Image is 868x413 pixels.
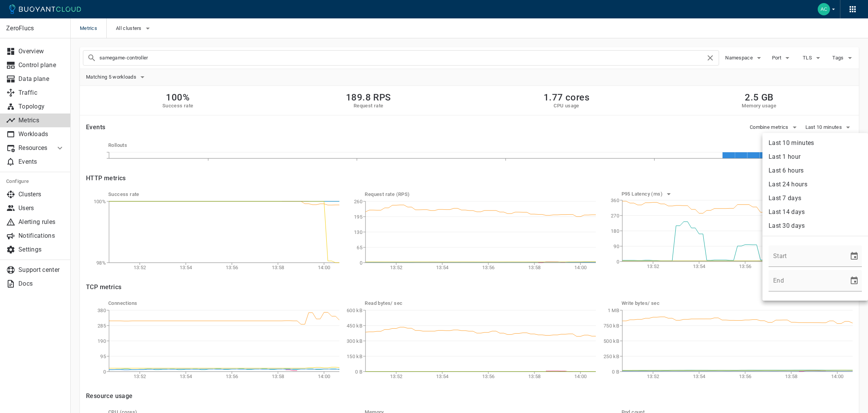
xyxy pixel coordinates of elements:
[762,178,868,191] li: Last 24 hours
[762,191,868,205] li: Last 7 days
[847,273,862,288] button: Choose date
[762,150,868,164] li: Last 1 hour
[762,205,868,219] li: Last 14 days
[847,248,862,264] button: Choose date
[762,136,868,150] li: Last 10 minutes
[769,245,843,267] input: mm/dd/yyyy hh:mm (a|p)m
[762,219,868,233] li: Last 30 days
[762,164,868,178] li: Last 6 hours
[769,270,843,291] input: mm/dd/yyyy hh:mm (a|p)m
